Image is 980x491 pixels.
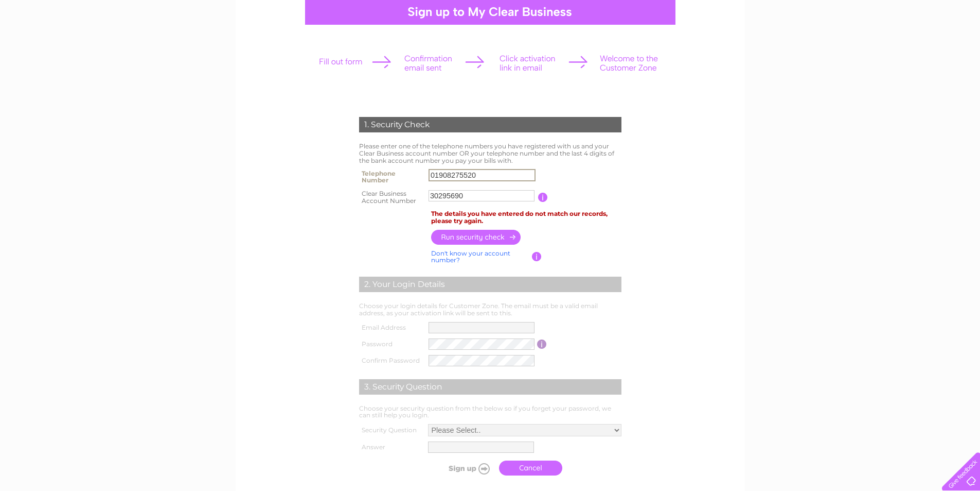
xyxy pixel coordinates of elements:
div: 2. Your Login Details [359,277,621,292]
th: Email Address [357,319,426,336]
div: Clear Business is a trading name of Verastar Limited (registered in [GEOGRAPHIC_DATA] No. 3667643... [247,6,734,50]
td: The details you have entered do not match our records, please try again. [429,208,624,227]
input: Submit [431,461,494,476]
a: Water [836,44,856,52]
input: Information [537,340,547,349]
td: Please enter one of the telephone numbers you have registered with us and your Clear Business acc... [357,140,624,166]
img: logo.png [34,27,87,58]
td: Choose your login details for Customer Zone. The email must be a valid email address, as your act... [357,300,624,319]
a: Telecoms [890,44,921,52]
th: Security Question [357,421,425,439]
td: Choose your security question from the below so if you forget your password, we can still help yo... [357,402,624,422]
a: Blog [928,44,942,52]
input: Information [538,193,548,202]
a: Energy [862,44,884,52]
a: Don't know your account number? [431,249,510,264]
th: Telephone Number [357,166,426,187]
a: Contact [949,44,974,52]
th: Confirm Password [357,352,426,369]
a: 0333 014 3131 [786,5,857,18]
a: Cancel [499,461,562,476]
th: Clear Business Account Number [357,187,426,208]
input: Information [532,252,542,261]
div: 3. Security Question [359,379,621,395]
div: 1. Security Check [359,117,621,132]
th: Answer [357,439,425,455]
th: Password [357,336,426,352]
